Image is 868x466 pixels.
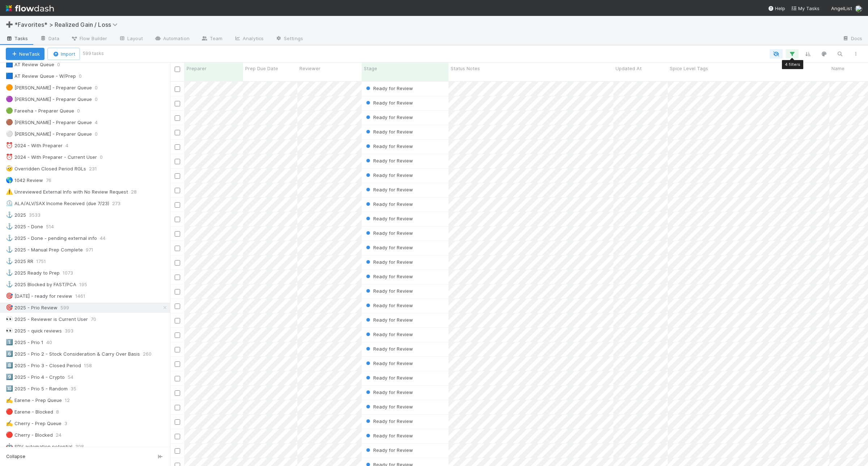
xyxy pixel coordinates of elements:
[6,361,81,370] div: 2025 - Prio 3 - Closed Period
[175,448,180,454] input: Toggle Row Selected
[175,144,180,150] input: Toggle Row Selected
[175,289,180,295] input: Toggle Row Selected
[855,5,862,12] img: avatar_04ed6c9e-3b93-401c-8c3a-8fad1b1fc72c.png
[175,419,180,425] input: Toggle Row Selected
[831,65,844,72] span: Name
[34,33,65,45] a: Data
[149,33,195,45] a: Automation
[6,419,61,428] div: Cherry - Prep Queue
[6,187,128,196] div: Unreviewed External Info with No Review Request
[365,403,413,410] div: Ready for Review
[365,215,413,222] div: Ready for Review
[365,288,413,294] span: Ready for Review
[365,186,413,193] div: Ready for Review
[68,373,81,382] span: 54
[451,65,480,72] span: Status Notes
[365,346,413,352] span: Ready for Review
[77,106,87,115] span: 0
[89,164,104,173] span: 231
[6,131,13,137] span: ⚪
[6,154,13,160] span: ⏰
[175,217,180,222] input: Toggle Row Selected
[6,72,76,81] div: AT Review Queue - W/Prep
[6,303,58,312] div: 2025 - Prio Review
[6,83,92,92] div: [PERSON_NAME] - Preparer Queue
[365,432,413,439] div: Ready for Review
[6,21,13,27] span: ➕
[365,100,413,106] span: Ready for Review
[6,270,13,276] span: ⚓
[6,60,54,69] div: AT Review Queue
[6,373,65,382] div: 2025 - Prio 4 - Crypto
[670,65,708,72] span: Spice Level Tags
[299,65,320,72] span: Reviewer
[6,258,13,264] span: ⚓
[768,5,785,12] div: Help
[365,317,413,323] span: Ready for Review
[6,73,13,79] span: 🟦
[75,442,91,451] span: 398
[56,407,66,416] span: 8
[365,99,413,106] div: Ready for Review
[6,153,97,162] div: 2024 - With Preparer - Current User
[175,130,180,135] input: Toggle Row Selected
[365,143,413,149] span: Ready for Review
[95,83,105,92] span: 0
[365,143,413,150] div: Ready for Review
[47,48,80,60] button: Import
[365,447,413,453] span: Ready for Review
[365,229,413,237] div: Ready for Review
[95,118,105,127] span: 4
[175,347,180,352] input: Toggle Row Selected
[175,361,180,367] input: Toggle Row Selected
[175,159,180,164] input: Toggle Row Selected
[6,443,13,449] span: 🤖
[6,374,13,380] span: 9️⃣
[6,349,140,359] div: 2025 - Prio 2 - Stock Consideration & Carry Over Basis
[6,327,13,334] span: 👀
[245,65,278,72] span: Prep Due Date
[175,67,180,72] input: Toggle All Rows Selected
[6,385,13,391] span: 🔟
[228,33,269,45] a: Analytics
[6,142,13,148] span: ⏰
[616,65,642,72] span: Updated At
[57,60,67,69] span: 0
[365,418,413,425] div: Ready for Review
[365,230,413,236] span: Ready for Review
[365,157,413,164] div: Ready for Review
[36,257,53,266] span: 1751
[837,33,868,45] a: Docs
[175,246,180,251] input: Toggle Row Selected
[175,260,180,266] input: Toggle Row Selected
[6,234,97,243] div: 2025 - Done - pending external info
[175,304,180,309] input: Toggle Row Selected
[365,446,413,454] div: Ready for Review
[6,118,92,127] div: [PERSON_NAME] - Preparer Queue
[6,211,26,220] div: 2025
[175,202,180,208] input: Toggle Row Selected
[365,360,413,366] span: Ready for Review
[6,141,63,150] div: 2024 - With Preparer
[365,171,413,179] div: Ready for Review
[365,287,413,295] div: Ready for Review
[365,418,413,424] span: Ready for Review
[6,431,53,440] div: Cherry - Blocked
[6,338,43,347] div: 2025 - Prio 1
[365,216,413,221] span: Ready for Review
[6,304,13,310] span: 🎯
[100,234,113,243] span: 44
[113,33,149,45] a: Layout
[365,389,413,396] div: Ready for Review
[6,453,25,460] span: Collapse
[365,200,413,208] div: Ready for Review
[6,96,13,102] span: 🟣
[365,128,413,135] div: Ready for Review
[187,65,207,72] span: Preparer
[46,176,59,185] span: 76
[269,33,309,45] a: Settings
[365,274,413,279] span: Ready for Review
[6,165,13,171] span: 🤕
[71,384,84,393] span: 35
[65,326,81,335] span: 393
